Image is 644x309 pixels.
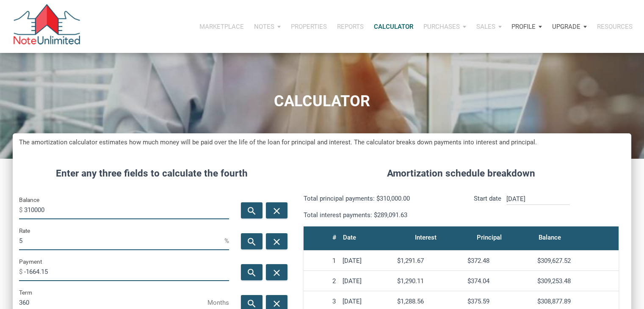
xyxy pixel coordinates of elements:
div: $375.59 [467,298,531,305]
p: Properties [291,23,327,30]
div: [DATE] [343,257,390,265]
button: search [241,202,263,218]
span: $ [19,265,24,279]
p: Profile [511,23,536,30]
div: $308,877.89 [537,298,615,305]
div: $374.04 [467,277,531,285]
i: close [272,237,282,247]
h5: The amortization calculator estimates how much money will be paid over the life of the loan for p... [19,138,625,147]
div: [DATE] [343,277,390,285]
h4: Amortization schedule breakdown [297,166,625,181]
i: close [272,268,282,278]
div: $309,253.48 [537,277,615,285]
button: Upgrade [547,14,592,39]
div: # [332,232,336,243]
button: Reports [332,14,369,39]
span: % [224,234,229,248]
input: Payment [24,262,229,281]
p: Total principal payments: $310,000.00 [304,193,455,204]
button: Profile [506,14,547,39]
button: close [266,264,287,280]
div: Interest [415,232,437,243]
img: NoteUnlimited [13,4,81,49]
button: search [241,264,263,280]
p: Marketplace [199,23,244,30]
i: search [247,237,257,247]
h4: Enter any three fields to calculate the fourth [19,166,285,181]
button: search [241,233,263,249]
div: $372.48 [467,257,531,265]
div: 1 [307,257,336,265]
i: search [247,206,257,216]
input: Balance [24,200,229,219]
label: Balance [19,195,39,205]
p: Calculator [374,23,413,30]
div: Balance [539,232,561,243]
p: Total interest payments: $289,091.63 [304,210,455,220]
i: search [247,298,257,309]
button: close [266,202,287,218]
button: close [266,233,287,249]
button: Marketplace [194,14,249,39]
h1: CALCULATOR [6,93,638,110]
div: Date [343,232,356,243]
p: Upgrade [552,23,580,30]
div: $1,288.56 [397,298,461,305]
div: 2 [307,277,336,285]
span: $ [19,203,24,217]
i: search [247,268,257,278]
p: Start date [474,193,501,220]
i: close [272,298,282,309]
i: close [272,206,282,216]
div: Principal [477,232,502,243]
div: 3 [307,298,336,305]
a: Calculator [369,14,418,39]
label: Payment [19,257,42,267]
label: Rate [19,226,30,236]
label: Term [19,287,32,298]
input: Rate [19,231,224,250]
p: Resources [597,23,633,30]
button: Resources [592,14,638,39]
button: Properties [286,14,332,39]
div: $309,627.52 [537,257,615,265]
div: $1,290.11 [397,277,461,285]
div: [DATE] [343,298,390,305]
p: Reports [337,23,364,30]
div: $1,291.67 [397,257,461,265]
